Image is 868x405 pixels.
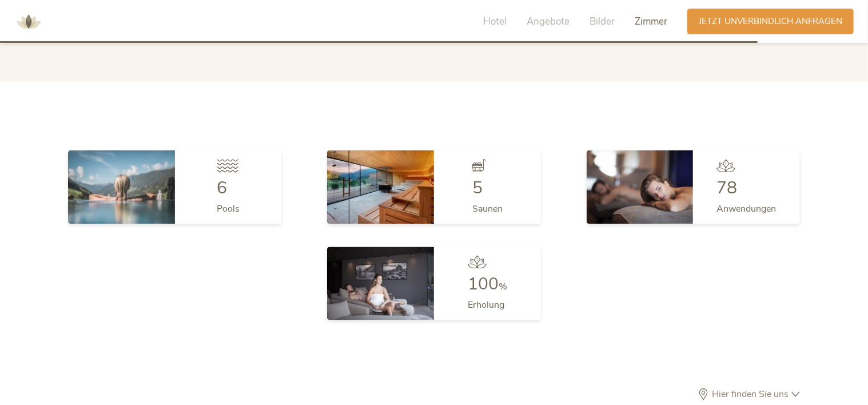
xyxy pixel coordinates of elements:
span: 100 [468,273,499,296]
img: AMONTI & LUNARIS Wellnessresort [11,5,46,39]
span: Hotel [483,15,507,28]
span: Pools [217,202,240,215]
span: Saunen [472,202,503,215]
span: Bilder [590,15,615,28]
span: 6 [217,176,227,200]
span: 78 [717,176,738,200]
span: Erholung [468,299,504,312]
span: Hier finden Sie uns [709,390,791,399]
span: Anwendungen [717,202,777,215]
span: 5 [472,176,483,200]
span: % [499,281,507,293]
span: Angebote [527,15,570,28]
span: Zimmer [635,15,667,28]
a: AMONTI & LUNARIS Wellnessresort [11,17,46,25]
span: Jetzt unverbindlich anfragen [699,15,842,27]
